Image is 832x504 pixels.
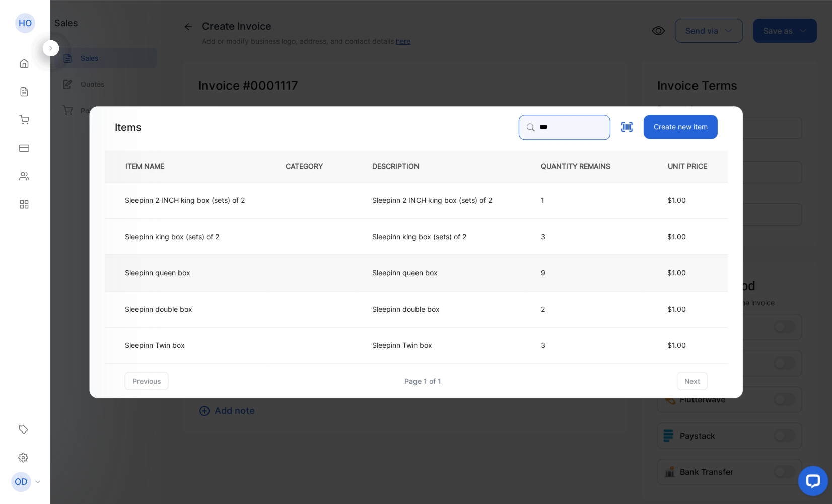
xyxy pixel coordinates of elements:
[125,340,185,350] p: Sleepinn Twin box
[125,195,245,205] p: Sleepinn 2 INCH king box (sets) of 2
[677,372,708,390] button: next
[372,304,440,314] p: Sleepinn double box
[541,195,627,205] p: 1
[115,120,142,135] p: Items
[667,232,686,241] span: $1.00
[372,195,492,205] p: Sleepinn 2 INCH king box (sets) of 2
[660,161,711,171] p: UNIT PRICE
[372,340,432,350] p: Sleepinn Twin box
[372,267,438,278] p: Sleepinn queen box
[667,196,686,204] span: $1.00
[19,17,32,30] p: HO
[667,341,686,349] span: $1.00
[125,304,192,314] p: Sleepinn double box
[644,115,718,139] button: Create new item
[125,372,169,390] button: previous
[541,267,627,278] p: 9
[541,340,627,350] p: 3
[667,268,686,277] span: $1.00
[667,305,686,313] span: $1.00
[125,231,219,242] p: Sleepinn king box (sets) of 2
[372,231,466,242] p: Sleepinn king box (sets) of 2
[125,267,190,278] p: Sleepinn queen box
[121,161,180,171] p: ITEM NAME
[404,376,441,386] div: Page 1 of 1
[541,304,627,314] p: 2
[372,161,436,171] p: DESCRIPTION
[286,161,339,171] p: CATEGORY
[15,475,28,488] p: OD
[790,462,832,504] iframe: LiveChat chat widget
[541,231,627,242] p: 3
[541,161,627,171] p: QUANTITY REMAINS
